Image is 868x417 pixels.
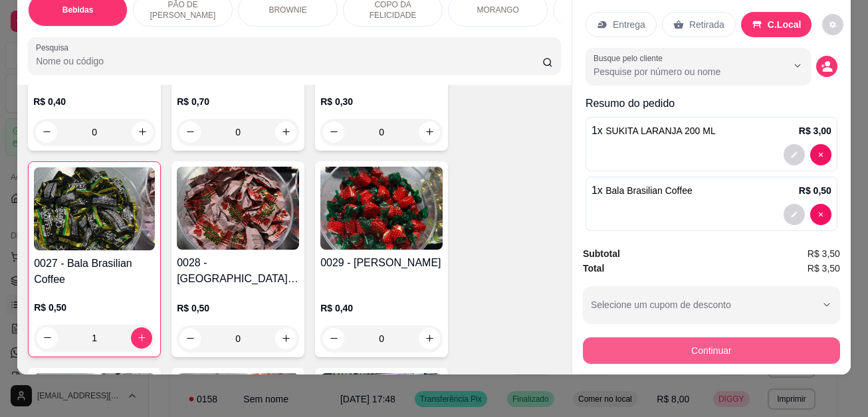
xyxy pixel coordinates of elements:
p: R$ 0,40 [33,95,156,108]
h4: 0028 - [GEOGRAPHIC_DATA] do coração [177,255,299,287]
h4: 0027 - Bala Brasilian Coffee [34,256,155,288]
span: Bala Brasilian Coffee [605,185,692,196]
p: R$ 0,40 [320,301,443,315]
p: Retirada [689,18,724,31]
p: Resumo do pedido [586,96,837,112]
button: decrease-product-quantity [810,204,831,225]
p: R$ 0,30 [320,95,443,108]
button: decrease-product-quantity [784,204,805,225]
p: R$ 0,70 [177,95,299,108]
button: Continuar [583,337,840,364]
input: Busque pelo cliente [594,65,766,78]
p: BROWNIE [269,5,306,15]
p: Entrega [613,18,645,31]
img: product-image [177,167,299,250]
p: 1 x [592,183,693,199]
p: R$ 0,50 [177,301,299,315]
button: increase-product-quantity [132,122,153,143]
p: R$ 0,50 [799,184,831,197]
button: increase-product-quantity [131,327,152,349]
span: SUKITA LARANJA 200 ML [605,125,715,136]
button: decrease-product-quantity [323,328,344,349]
button: Selecione um cupom de desconto [583,286,840,323]
button: decrease-product-quantity [179,328,201,349]
button: decrease-product-quantity [179,122,201,143]
p: R$ 3,00 [799,124,831,137]
p: MORANGO [477,5,518,15]
button: decrease-product-quantity [37,327,58,349]
button: decrease-product-quantity [36,122,57,143]
button: decrease-product-quantity [822,14,843,35]
label: Busque pelo cliente [594,52,667,64]
label: Pesquisa [36,42,73,53]
p: R$ 0,50 [34,301,155,314]
button: decrease-product-quantity [323,122,344,143]
p: Bebidas [62,5,94,15]
input: Pesquisa [36,54,542,68]
button: increase-product-quantity [419,328,440,349]
button: increase-product-quantity [275,328,296,349]
button: increase-product-quantity [419,122,440,143]
button: decrease-product-quantity [816,56,837,77]
button: Show suggestions [787,55,808,76]
p: 1 x [592,123,716,139]
strong: Subtotal [583,248,620,259]
strong: Total [583,263,604,274]
img: product-image [320,167,443,250]
p: C.Local [768,18,802,31]
button: decrease-product-quantity [810,144,831,165]
button: increase-product-quantity [275,122,296,143]
button: decrease-product-quantity [784,144,805,165]
h4: 0029 - [PERSON_NAME] [320,255,443,271]
span: R$ 3,50 [808,261,840,276]
img: product-image [34,167,155,250]
span: R$ 3,50 [808,246,840,261]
